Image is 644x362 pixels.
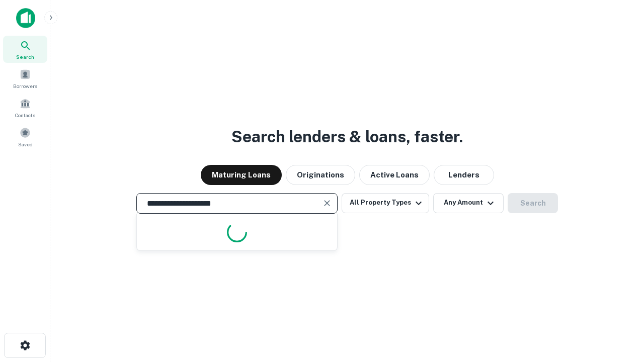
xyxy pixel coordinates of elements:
[16,8,35,28] img: capitalize-icon.png
[320,196,334,210] button: Clear
[342,193,429,213] button: All Property Types
[3,36,47,63] a: Search
[15,111,35,119] span: Contacts
[201,165,282,185] button: Maturing Loans
[359,165,430,185] button: Active Loans
[3,123,47,150] a: Saved
[231,125,463,149] h3: Search lenders & loans, faster.
[13,82,37,90] span: Borrowers
[3,65,47,92] a: Borrowers
[286,165,355,185] button: Originations
[594,282,644,330] iframe: Chat Widget
[433,193,504,213] button: Any Amount
[3,94,47,121] a: Contacts
[18,140,33,148] span: Saved
[434,165,494,185] button: Lenders
[16,53,34,61] span: Search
